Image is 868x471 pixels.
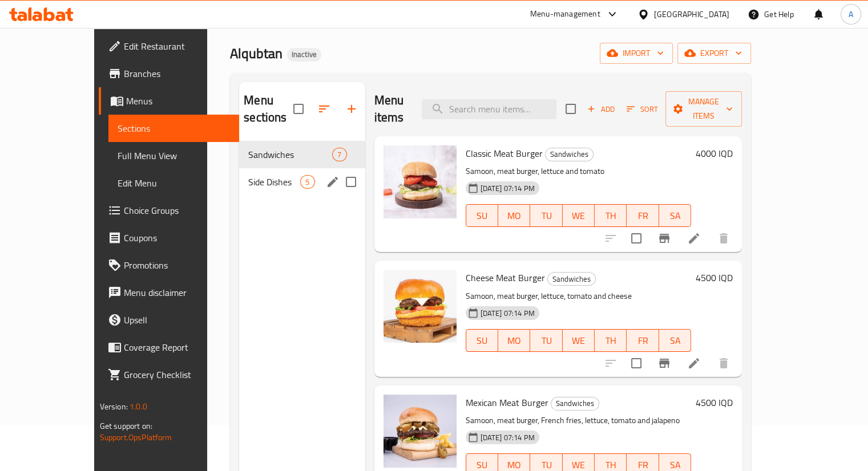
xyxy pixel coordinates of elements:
span: Inactive [287,50,321,59]
span: Sort sections [310,95,338,123]
span: TH [599,208,622,224]
a: Promotions [99,251,239,279]
button: Manage items [665,91,742,127]
span: Menus [126,94,230,108]
button: WE [563,204,595,227]
span: [DATE] 07:14 PM [476,432,539,443]
span: Select to update [624,351,648,375]
span: Get support on: [100,419,152,433]
a: Menus [99,87,239,115]
span: SU [471,332,494,349]
nav: Menu sections [239,136,365,200]
button: SU [466,329,498,352]
button: delete [710,350,737,377]
span: WE [567,332,590,349]
span: Side Dishes [248,175,300,189]
span: Branches [124,67,230,80]
a: Grocery Checklist [99,361,239,388]
button: TU [530,204,562,227]
a: Sections [108,115,239,142]
span: Sections [118,121,230,135]
button: export [677,43,751,64]
span: TU [535,208,558,224]
p: Samoon, meat burger, lettuce and tomato [466,164,692,178]
span: Edit Menu [118,176,230,190]
button: MO [498,329,530,352]
div: Sandwiches7 [239,141,365,168]
span: SA [664,208,687,224]
button: SU [466,204,498,227]
button: TH [595,204,627,227]
button: Add [583,100,619,118]
div: items [300,175,314,189]
span: Select to update [624,226,648,250]
div: Sandwiches [547,272,596,286]
span: 1.0.0 [130,399,147,414]
span: Select all sections [286,97,310,121]
a: Edit menu item [687,356,701,370]
h2: Menu sections [244,92,293,126]
a: Edit Restaurant [99,33,239,60]
button: edit [324,173,341,190]
span: [DATE] 07:14 PM [476,183,539,194]
button: delete [710,225,737,252]
button: TU [530,329,562,352]
button: MO [498,204,530,227]
button: Sort [624,100,661,118]
span: FR [631,332,654,349]
span: FR [631,208,654,224]
button: import [600,43,673,64]
h6: 4000 IQD [696,145,733,161]
span: 5 [301,177,314,188]
span: 7 [333,149,346,160]
p: Samoon, meat burger, French fries, lettuce, tomato and jalapeno [466,413,692,428]
a: Coupons [99,224,239,251]
div: Side Dishes5edit [239,168,365,196]
span: Manage items [675,95,733,123]
span: Sort items [619,100,665,118]
span: Coupons [124,231,230,245]
span: SA [664,332,687,349]
span: Sandwiches [548,273,595,286]
a: Menu disclaimer [99,279,239,306]
a: Upsell [99,306,239,334]
span: MO [503,208,526,224]
span: Alqubtan [230,40,282,66]
span: Cheese Meat Burger [466,269,545,286]
span: TU [535,332,558,349]
a: Choice Groups [99,197,239,224]
span: Select section [559,97,583,121]
span: A [849,8,853,21]
span: Mexican Meat Burger [466,394,548,411]
img: Cheese Meat Burger [383,270,457,343]
span: Version: [100,399,128,414]
div: Menu-management [530,7,600,21]
span: Sandwiches [546,148,593,161]
button: FR [627,204,659,227]
button: WE [563,329,595,352]
span: Sandwiches [248,148,332,161]
button: SA [659,329,691,352]
span: Grocery Checklist [124,368,230,381]
span: WE [567,208,590,224]
img: Mexican Meat Burger [383,395,457,468]
button: Add section [338,95,365,123]
a: Edit Menu [108,169,239,197]
div: Inactive [287,48,321,62]
h2: Menu items [374,92,409,126]
span: MO [503,332,526,349]
span: Coverage Report [124,340,230,354]
span: Add [586,103,616,116]
span: Sort [627,103,658,116]
a: Coverage Report [99,334,239,361]
span: export [687,46,742,60]
span: Full Menu View [118,149,230,163]
div: [GEOGRAPHIC_DATA] [654,8,729,21]
input: search [422,99,556,119]
a: Support.OpsPlatform [100,430,172,445]
span: import [609,46,664,60]
span: Add item [583,100,619,118]
button: Branch-specific-item [651,350,678,377]
span: Promotions [124,258,230,272]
